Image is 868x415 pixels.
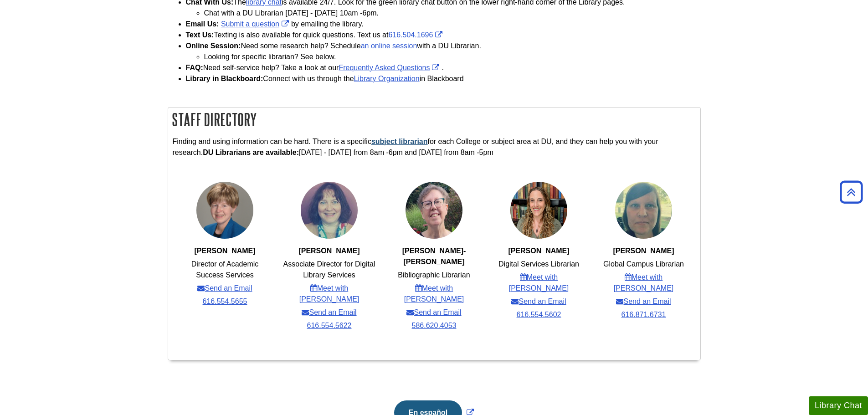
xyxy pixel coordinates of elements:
[173,136,696,158] p: Finding and using information can be hard. There is a specific for each College or subject area a...
[186,20,219,28] b: Email Us:
[194,247,255,255] strong: [PERSON_NAME]
[186,41,701,62] li: Need some research help? Schedule with a DU Librarian.
[282,283,376,305] a: Meet with [PERSON_NAME]
[361,42,417,50] a: an online session
[809,396,868,415] button: Library Chat
[412,320,457,331] a: 586.620.4053
[371,138,428,145] a: subject librarian
[186,31,214,39] strong: Text Us:
[616,296,671,307] a: Send an Email
[302,307,356,318] a: Send an Email
[221,20,291,28] a: Link opens in new window
[339,64,442,72] a: Link opens in new window
[387,283,481,305] a: Meet with [PERSON_NAME]
[186,75,263,82] strong: Library in Blackboard:
[307,320,352,331] a: 616.554.5622
[837,186,866,198] a: Back to Top
[492,272,586,294] a: Meet with [PERSON_NAME]
[203,149,299,156] strong: DU Librarians are available:
[186,42,241,50] strong: Online Session:
[621,309,666,320] a: 616.871.6731
[168,108,700,132] h2: Staff Directory
[498,259,579,270] li: Digital Services Librarian
[406,307,461,318] a: Send an Email
[388,31,445,39] a: Link opens in new window
[402,247,466,266] strong: [PERSON_NAME]-[PERSON_NAME]
[613,247,674,255] strong: [PERSON_NAME]
[178,259,272,281] li: Director of Academic Success Services
[282,259,376,281] li: Associate Director for Digital Library Services
[186,73,701,84] li: Connect with us through the in Blackboard
[596,272,691,294] a: Meet with [PERSON_NAME]
[517,309,561,320] a: 616.554.5602
[603,259,684,270] li: Global Campus Librarian
[197,283,252,294] a: Send an Email
[508,247,569,255] span: [PERSON_NAME]
[298,247,360,255] strong: [PERSON_NAME]
[204,51,701,62] li: Looking for specific librarian? See below.
[204,8,701,19] li: Chat with a DU Librarian [DATE] - [DATE] 10am -6pm.
[186,19,701,30] li: by emailing the library.
[186,62,701,73] li: Need self-service help? Take a look at our .
[398,270,470,281] li: Bibliographic Librarian
[354,75,420,82] a: Library Organization
[511,296,566,307] a: Send an Email
[203,296,247,307] a: 616.554.5655
[186,30,701,41] li: Texting is also available for quick questions. Text us at
[186,64,203,72] strong: FAQ:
